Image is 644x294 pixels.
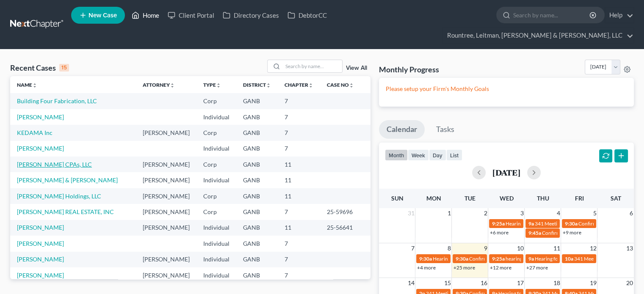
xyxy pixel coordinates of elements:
[327,82,354,88] a: Case Nounfold_more
[88,12,117,19] span: New Case
[196,172,236,188] td: Individual
[410,243,415,253] span: 7
[243,82,271,88] a: Districtunfold_more
[196,204,236,220] td: Corp
[320,220,370,236] td: 25-56641
[17,208,114,215] a: [PERSON_NAME] REAL ESTATE, INC
[443,28,633,43] a: Rountree, Leitman, [PERSON_NAME] & [PERSON_NAME], LLC
[526,264,547,271] a: +27 more
[196,157,236,172] td: Corp
[127,8,163,23] a: Home
[564,256,573,262] span: 10a
[605,8,633,23] a: Help
[379,64,439,74] h3: Monthly Progress
[505,220,531,227] span: Hearing for
[236,141,278,157] td: GANB
[17,192,101,200] a: [PERSON_NAME] Holdings, LLC
[136,204,196,220] td: [PERSON_NAME]
[592,208,597,218] span: 5
[278,172,320,188] td: 11
[278,267,320,283] td: 7
[542,230,590,236] span: Confirmation Hearing
[218,8,283,23] a: Directory Cases
[17,176,118,184] a: [PERSON_NAME] & [PERSON_NAME]
[196,188,236,204] td: Corp
[492,168,520,177] h2: [DATE]
[136,157,196,172] td: [PERSON_NAME]
[283,8,331,23] a: DebtorCC
[386,85,627,93] p: Please setup your Firm's Monthly Goals
[629,208,634,218] span: 6
[163,8,218,23] a: Client Portal
[278,109,320,125] td: 7
[489,264,511,271] a: +12 more
[552,243,561,253] span: 11
[589,243,597,253] span: 12
[278,157,320,172] td: 11
[443,278,451,288] span: 15
[136,252,196,267] td: [PERSON_NAME]
[17,145,64,152] a: [PERSON_NAME]
[528,256,533,262] span: 9a
[236,125,278,140] td: GANB
[196,267,236,283] td: Individual
[562,229,581,236] a: +9 more
[236,188,278,204] td: GANB
[278,125,320,140] td: 7
[589,278,597,288] span: 19
[564,220,577,227] span: 9:30a
[528,230,541,236] span: 9:45a
[429,149,446,161] button: day
[610,195,621,202] span: Sat
[417,264,435,271] a: +4 more
[349,83,354,88] i: unfold_more
[136,220,196,236] td: [PERSON_NAME]
[483,243,488,253] span: 9
[10,63,69,73] div: Recent Cases
[17,129,53,136] a: KEDAMA Inc
[492,256,504,262] span: 9:25a
[455,256,468,262] span: 9:30a
[236,204,278,220] td: GANB
[516,278,524,288] span: 17
[17,97,97,104] a: Building Four Fabrication, LLC
[278,252,320,267] td: 7
[489,229,508,236] a: +6 more
[59,64,69,71] div: 15
[556,208,561,218] span: 4
[236,236,278,251] td: GANB
[408,149,429,161] button: week
[196,141,236,157] td: Individual
[536,195,549,202] span: Thu
[17,256,64,263] a: [PERSON_NAME]
[136,267,196,283] td: [PERSON_NAME]
[426,195,441,202] span: Mon
[196,236,236,251] td: Individual
[446,243,451,253] span: 8
[196,109,236,125] td: Individual
[552,278,561,288] span: 18
[196,220,236,236] td: Individual
[283,60,342,72] input: Search by name...
[17,240,64,247] a: [PERSON_NAME]
[17,272,64,279] a: [PERSON_NAME]
[625,243,634,253] span: 13
[170,83,175,88] i: unfold_more
[534,220,611,227] span: 341 Meeting for [PERSON_NAME]
[492,220,504,227] span: 9:25a
[479,278,488,288] span: 16
[136,172,196,188] td: [PERSON_NAME]
[499,195,513,202] span: Wed
[278,204,320,220] td: 7
[446,208,451,218] span: 1
[453,264,475,271] a: +25 more
[17,224,64,231] a: [PERSON_NAME]
[513,7,591,23] input: Search by name...
[519,208,524,218] span: 3
[346,65,367,71] a: View All
[236,93,278,109] td: GANB
[285,82,313,88] a: Chapterunfold_more
[136,188,196,204] td: [PERSON_NAME]
[406,208,415,218] span: 31
[505,256,530,262] span: hearing for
